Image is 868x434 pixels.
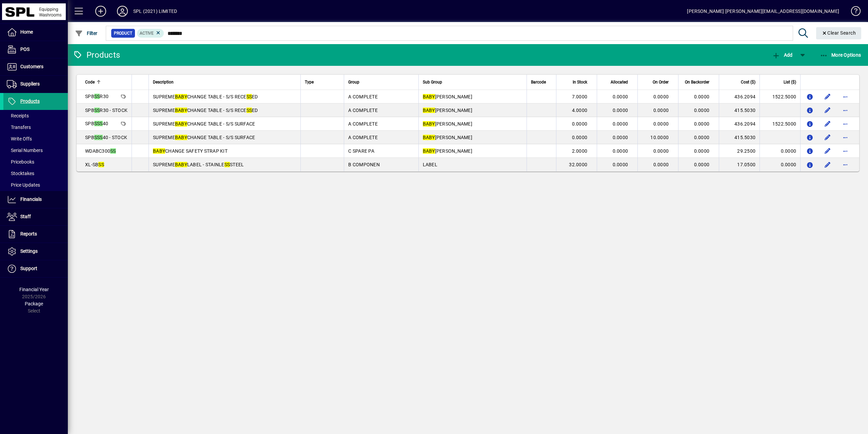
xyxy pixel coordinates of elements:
span: 0.0000 [694,108,710,113]
span: WDABC300 [85,148,116,154]
em: BABY [423,135,435,140]
span: 0.0000 [694,162,710,167]
button: More options [840,105,851,116]
a: Reports [3,226,68,243]
div: On Order [642,78,675,86]
div: [PERSON_NAME] [PERSON_NAME][EMAIL_ADDRESS][DOMAIN_NAME] [687,6,839,17]
span: Type [305,78,314,86]
button: Filter [73,27,99,39]
span: A COMPLETE [348,108,378,113]
span: 32.0000 [569,162,587,167]
td: 0.0000 [759,144,800,158]
em: SS [110,148,116,154]
button: More options [840,146,851,156]
button: More options [840,118,851,129]
a: Knowledge Base [846,1,860,23]
span: B COMPONEN [348,162,380,167]
button: More Options [818,49,863,61]
em: SS [98,162,104,167]
td: 1522.5000 [759,90,800,103]
span: Suppliers [20,81,40,87]
span: 7.0000 [572,94,588,99]
a: Transfers [3,121,68,133]
span: [PERSON_NAME] [423,94,472,99]
td: 436.2094 [719,90,759,103]
span: CHANGE SAFETY STRAP KIT [153,148,228,154]
span: SUPREME CHANGE TABLE - S/S SURFACE [153,121,255,127]
span: 0.0000 [694,94,710,99]
span: [PERSON_NAME] [423,121,472,127]
div: Type [305,78,340,86]
span: Clear Search [822,30,856,36]
td: 29.2500 [719,144,759,158]
em: BABY [423,94,435,99]
em: SSS [94,135,103,140]
span: SPB 40 [85,121,108,126]
td: 436.2094 [719,117,759,131]
span: 2.0000 [572,148,588,154]
span: Product [114,30,132,37]
button: Add [770,49,794,61]
em: SSS [94,121,103,126]
span: Reports [20,231,37,237]
a: Support [3,260,68,277]
span: POS [20,46,29,52]
span: List ($) [784,78,796,86]
span: Allocated [611,78,628,86]
div: Code [85,78,127,86]
span: SUPREME CHANGE TABLE - S/S SURFACE [153,135,255,140]
span: Pricebooks [7,159,34,165]
td: 415.5030 [719,103,759,117]
td: 415.5030 [719,131,759,144]
button: Add [90,5,112,17]
div: On Backorder [683,78,715,86]
span: 0.0000 [613,94,628,99]
span: Receipts [7,113,29,118]
em: SS [224,162,230,167]
button: Clear [816,27,862,39]
span: 0.0000 [653,121,669,127]
span: 10.0000 [650,135,669,140]
span: Products [20,98,40,104]
span: On Backorder [685,78,709,86]
span: Package [25,301,43,306]
a: Stocktakes [3,168,68,179]
a: Home [3,24,68,41]
div: Barcode [531,78,552,86]
span: 0.0000 [653,148,669,154]
span: A COMPLETE [348,135,378,140]
span: 0.0000 [613,162,628,167]
span: Support [20,266,37,271]
div: Sub Group [423,78,522,86]
td: 17.0500 [719,158,759,171]
a: Price Updates [3,179,68,191]
span: 0.0000 [694,148,710,154]
span: [PERSON_NAME] [423,135,472,140]
span: A COMPLETE [348,121,378,127]
span: SPB R30 [85,94,108,99]
span: 0.0000 [694,135,710,140]
em: SS [246,108,252,113]
div: Group [348,78,414,86]
div: SPL (2021) LIMITED [133,6,177,17]
span: SPB R30 - STOCK [85,108,127,113]
span: Transfers [7,125,31,130]
span: Barcode [531,78,546,86]
span: Add [772,52,792,58]
span: Price Updates [7,182,40,188]
button: Edit [822,159,833,170]
span: XL-SB [85,162,104,167]
em: BABY [175,121,187,127]
span: 0.0000 [613,148,628,154]
span: Write Offs [7,136,32,141]
a: Write Offs [3,133,68,145]
div: Products [73,50,120,60]
span: [PERSON_NAME] [423,148,472,154]
span: Cost ($) [741,78,755,86]
span: 0.0000 [572,121,588,127]
td: 0.0000 [759,158,800,171]
em: BABY [175,94,187,99]
em: BABY [175,162,187,167]
em: BABY [153,148,165,154]
span: Serial Numbers [7,148,43,153]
